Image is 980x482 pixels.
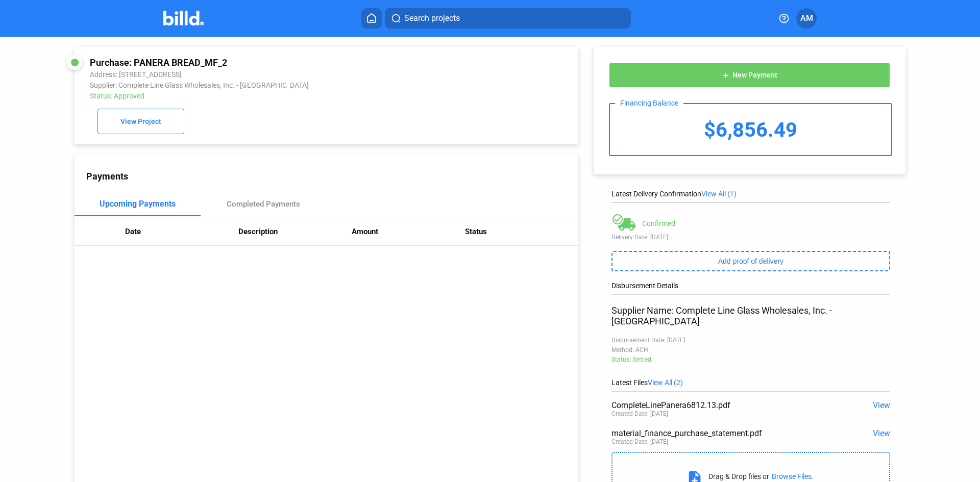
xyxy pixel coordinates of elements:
[642,219,675,227] div: Confirmed
[611,400,835,410] div: CompleteLinePanera6812.13.pdf
[732,71,777,80] span: New Payment
[465,217,578,246] th: Status
[611,438,668,445] div: Created Date: [DATE]
[97,109,184,134] button: View Project
[385,8,631,29] button: Search projects
[873,428,890,438] span: View
[610,104,891,155] div: $6,856.49
[125,217,238,246] th: Date
[163,11,204,26] img: Billd Company Logo
[90,57,468,68] div: Purchase: PANERA BREAD_MF_2
[86,171,578,182] div: Payments
[238,217,352,246] th: Description
[120,118,161,126] span: View Project
[772,472,814,480] div: Browse Files.
[611,346,890,353] div: Method: ACH
[722,71,730,80] mat-icon: add
[611,190,890,198] div: Latest Delivery Confirmation
[701,190,737,198] span: View All (1)
[611,378,890,387] div: Latest Files
[90,81,468,89] div: Supplier: Complete Line Glass Wholesales, Inc. - [GEOGRAPHIC_DATA]
[100,199,176,209] div: Upcoming Payments
[615,99,683,107] div: Financing Balance
[718,257,783,265] span: Add proof of delivery
[708,472,769,480] div: Drag & Drop files or
[873,400,890,410] span: View
[611,428,835,438] div: material_finance_purchase_statement.pdf
[611,410,668,417] div: Created Date: [DATE]
[611,337,890,344] div: Disbursement Date: [DATE]
[611,305,890,326] div: Supplier Name: Complete Line Glass Wholesales, Inc. - [GEOGRAPHIC_DATA]
[611,356,890,363] div: Status: Settled
[611,234,890,241] div: Delivery Date: [DATE]
[90,92,468,100] div: Status: Approved
[648,378,683,387] span: View All (2)
[227,199,300,209] div: Completed Payments
[404,12,460,24] span: Search projects
[90,70,468,79] div: Address: [STREET_ADDRESS]
[609,62,890,88] button: New Payment
[352,217,465,246] th: Amount
[800,12,813,24] span: AM
[796,8,817,29] button: AM
[611,251,890,271] button: Add proof of delivery
[611,282,890,290] div: Disbursement Details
